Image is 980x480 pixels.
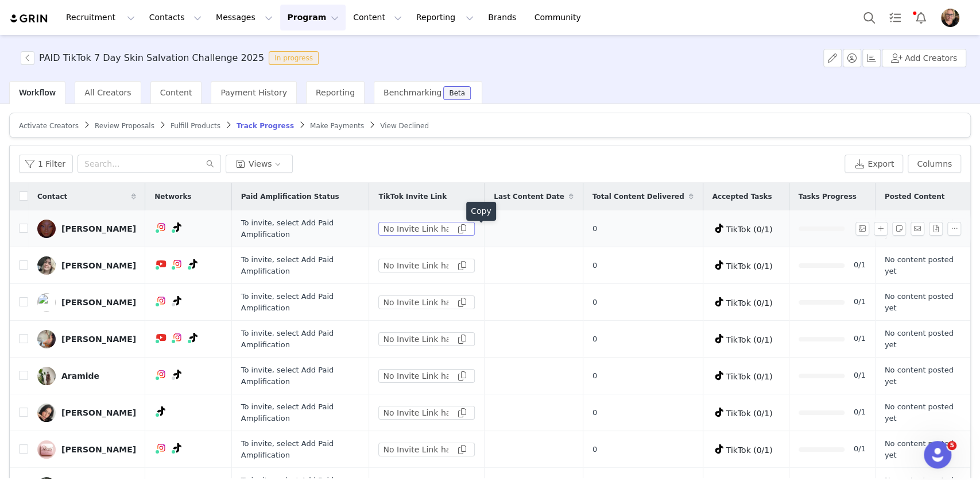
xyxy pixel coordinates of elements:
span: Total Content Delivered [592,191,684,202]
a: Aramide [37,367,136,385]
button: Reporting [409,5,481,30]
a: 0/1 [854,370,866,382]
button: Search [857,5,882,30]
span: TikTok (0/1) [726,409,773,418]
span: TikTok (0/1) [726,335,773,344]
button: Views [226,155,293,173]
span: TikTok Invite Link [378,191,447,202]
span: 0 [592,407,597,418]
button: Notifications [908,5,933,30]
a: Tasks [882,5,908,30]
a: 0/1 [854,443,866,455]
div: [PERSON_NAME] [61,408,136,417]
span: TikTok (0/1) [726,446,773,455]
span: 0 [592,223,597,235]
span: Reporting [316,88,355,97]
span: Workflow [19,88,56,97]
span: Networks [154,191,191,202]
span: Make Payments [310,122,364,130]
div: [PERSON_NAME] [61,335,136,344]
a: 0/1 [854,333,866,345]
a: 0/1 [854,406,866,418]
span: To invite, select Add Paid Amplification [241,218,334,239]
button: Add Creators [882,49,966,67]
img: e432f806-768e-4b82-99af-11c80e8537a5.jpg [37,404,56,422]
img: instagram.svg [157,370,166,379]
span: To invite, select Add Paid Amplification [241,439,334,459]
img: grin logo [9,13,49,24]
img: dba8f4eb-25bb-4d62-a953-df3a019fba74.jpg [37,293,56,312]
button: Program [280,5,346,30]
span: 0 [592,333,597,345]
span: Content [160,88,192,97]
span: Posted Content [885,191,945,202]
button: Profile [934,9,971,27]
img: instagram.svg [157,222,166,232]
button: Content [346,5,409,30]
div: No content posted yet [885,328,956,350]
a: [PERSON_NAME] [37,220,136,238]
img: instagram.svg [173,333,182,342]
div: Aramide [61,371,99,381]
div: No content posted yet [885,217,956,240]
img: instagram.svg [157,443,166,452]
a: [PERSON_NAME] [37,404,136,422]
iframe: Intercom live chat [924,441,951,469]
span: [object Object] [21,51,323,65]
span: All Creators [84,88,131,97]
span: 0 [592,260,597,271]
img: instagram.svg [173,259,182,268]
div: No content posted yet [885,401,956,424]
div: No content posted yet [885,291,956,313]
img: b4ddf367-daa4-492f-8d68-1a7c650b6918.jpg [37,220,56,238]
a: Brands [481,5,526,30]
span: Paid Amplification Status [241,191,339,202]
span: TikTok (0/1) [726,298,773,308]
span: Activate Creators [19,122,79,130]
span: Track Progress [237,122,294,130]
span: Benchmarking [384,88,441,97]
input: Search... [78,155,221,173]
span: Review Proposals [95,122,154,130]
span: 5 [947,441,956,450]
div: [PERSON_NAME] [61,445,136,454]
img: b4d2fc93-92ff-404e-97d2-9759c180cf4e.jpg [37,440,56,459]
img: 21732f32-69a0-45ae-859d-4cca98b6cbba.jpg [941,9,959,27]
div: Beta [449,90,465,97]
span: 0 [592,297,597,308]
div: [PERSON_NAME] [61,224,136,233]
button: 1 Filter [19,155,73,173]
span: Contact [37,191,67,202]
a: 0/1 [854,296,866,308]
span: View Declined [380,122,429,130]
div: No content posted yet [885,254,956,277]
button: Columns [908,155,961,173]
button: Contacts [142,5,208,30]
button: Export [845,155,903,173]
a: 0/1 [854,259,866,271]
a: [PERSON_NAME] [37,330,136,348]
img: instagram.svg [157,296,166,305]
i: icon: search [206,160,214,168]
span: To invite, select Add Paid Amplification [241,329,334,349]
a: [PERSON_NAME] [37,293,136,312]
span: Last Content Date [494,191,564,202]
a: Community [528,5,593,30]
span: In progress [269,51,319,65]
div: No content posted yet [885,364,956,387]
span: Fulfill Products [171,122,220,130]
a: [PERSON_NAME] [37,256,136,275]
img: 8af11bc4-cc5b-461d-8da5-e9a96a29d650.jpg [37,367,56,385]
span: Tasks Progress [799,191,857,202]
span: Send Email [911,222,929,236]
div: No content posted yet [885,438,956,460]
img: db188e9e-7806-445b-9d7d-51901d611f36.jpg [37,330,56,348]
span: 0 [592,370,597,382]
img: bce1ee7e-874a-45b7-adf4-e09e56ac607a.jpg [37,256,56,275]
button: Recruitment [59,5,142,30]
span: To invite, select Add Paid Amplification [241,255,334,275]
span: To invite, select Add Paid Amplification [241,366,334,386]
span: 0 [592,444,597,455]
h3: PAID TikTok 7 Day Skin Salvation Challenge 2025 [39,51,264,65]
span: Accepted Tasks [712,191,772,202]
